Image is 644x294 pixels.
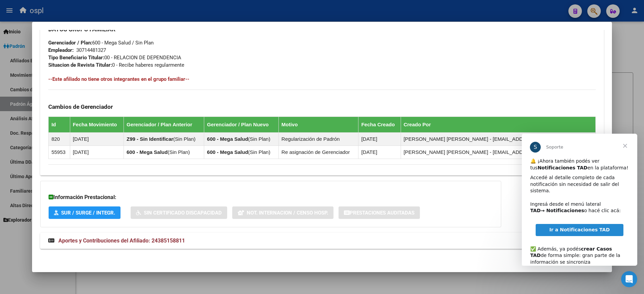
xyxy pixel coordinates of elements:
td: ( ) [204,145,278,159]
td: [DATE] [70,145,124,159]
div: 30714481327 [76,46,106,54]
span: SUR / SURGE / INTEGR. [61,210,115,216]
strong: Z99 - Sin Identificar [127,136,173,142]
th: Fecha Creado [358,117,401,132]
span: Not. Internacion / Censo Hosp. [247,210,328,216]
th: Motivo [278,117,358,132]
h3: Información Prestacional: [49,193,493,201]
strong: 600 - Mega Salud [207,149,248,155]
td: [PERSON_NAME] [PERSON_NAME] - [EMAIL_ADDRESS][DOMAIN_NAME] [401,145,595,159]
strong: Gerenciador / Plan: [48,40,92,46]
span: Aportes y Contribuciones del Afiliado: 24385158811 [58,237,185,244]
div: ✅ Además, ya podés de forma simple: gran parte de la información se sincroniza automáticamente y ... [8,105,107,152]
td: ( ) [204,132,278,145]
td: 55953 [49,145,70,159]
span: 00 - RELACION DE DEPENDENCIA [48,55,181,61]
th: Gerenciador / Plan Anterior [124,117,204,132]
strong: Situacion de Revista Titular: [48,62,112,68]
h4: --Este afiliado no tiene otros integrantes en el grupo familiar-- [48,75,595,83]
iframe: Intercom live chat mensaje [522,134,637,266]
td: [DATE] [358,145,401,159]
td: [DATE] [358,132,401,145]
strong: 600 - Mega Salud [207,136,248,142]
strong: 600 - Mega Salud [127,149,168,155]
span: Sin Plan [250,136,269,142]
th: Id [49,117,70,132]
td: ( ) [124,145,204,159]
span: Sin Certificado Discapacidad [144,210,222,216]
button: Not. Internacion / Censo Hosp. [232,206,333,219]
td: Regularización de Padrón [278,132,358,145]
button: Sin Certificado Discapacidad [131,206,227,219]
span: Sin Plan [250,149,269,155]
span: 600 - Mega Salud / Sin Plan [48,40,154,46]
th: Creado Por [401,117,595,132]
span: Prestaciones Auditadas [350,210,414,216]
button: Prestaciones Auditadas [339,206,420,219]
td: [DATE] [70,132,124,145]
span: Sin Plan [169,149,188,155]
span: Sin Plan [175,136,194,142]
strong: Empleador: [48,47,74,53]
h3: Cambios de Gerenciador [48,103,595,110]
td: ( ) [124,132,204,145]
strong: Tipo Beneficiario Titular: [48,55,104,61]
td: 820 [49,132,70,145]
span: 0 - Recibe haberes regularmente [48,62,184,68]
td: [PERSON_NAME] [PERSON_NAME] - [EMAIL_ADDRESS][DOMAIN_NAME] [401,132,595,145]
th: Gerenciador / Plan Nuevo [204,117,278,132]
button: SUR / SURGE / INTEGR. [49,206,120,219]
td: Re asignación de Gerenciador [278,145,358,159]
mat-expansion-panel-header: Aportes y Contribuciones del Afiliado: 24385158811 [40,233,603,249]
th: Fecha Movimiento [70,117,124,132]
iframe: Intercom live chat [621,271,637,287]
